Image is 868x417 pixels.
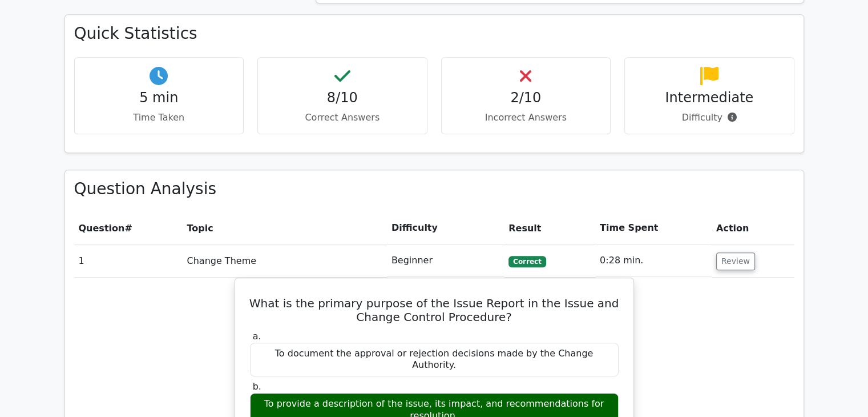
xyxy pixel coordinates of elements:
[508,256,546,267] span: Correct
[716,252,755,270] button: Review
[249,296,620,324] h5: What is the primary purpose of the Issue Report in the Issue and Change Control Procedure?
[451,111,601,125] p: Incorrect Answers
[634,90,785,106] h4: Intermediate
[253,331,261,342] span: a.
[595,212,712,244] th: Time Spent
[182,212,386,244] th: Topic
[79,223,125,234] span: Question
[182,244,386,277] td: Change Theme
[84,90,235,106] h4: 5 min
[267,90,418,106] h4: 8/10
[387,244,504,277] td: Beginner
[504,212,595,244] th: Result
[253,381,261,392] span: b.
[84,111,235,125] p: Time Taken
[250,343,619,377] div: To document the approval or rejection decisions made by the Change Authority.
[387,212,504,244] th: Difficulty
[451,90,601,106] h4: 2/10
[74,179,794,199] h3: Question Analysis
[595,244,712,277] td: 0:28 min.
[74,212,183,244] th: #
[74,244,183,277] td: 1
[267,111,418,125] p: Correct Answers
[74,24,794,43] h3: Quick Statistics
[634,111,785,125] p: Difficulty
[712,212,794,244] th: Action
